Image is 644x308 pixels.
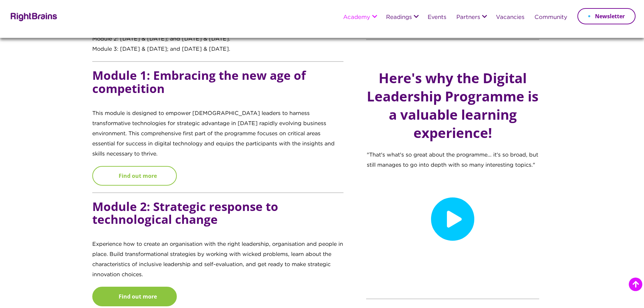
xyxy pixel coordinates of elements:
[92,44,344,54] div: Module 3: [DATE] & [DATE]; and [DATE] & [DATE].
[92,239,344,287] p: Experience how to create an organisation with the right leadership, organisation and people in pl...
[386,15,412,21] a: Readings
[92,166,177,186] a: Find out more
[92,69,344,109] h5: Module 1: Embracing the new age of competition
[92,109,344,166] p: This module is designed to empower [DEMOGRAPHIC_DATA] leaders to harness transformative technolog...
[534,15,567,21] a: Community
[496,15,524,21] a: Vacancies
[456,15,480,21] a: Partners
[8,11,57,21] img: Rightbrains
[362,47,544,267] div: "That's what's so great about the programme... it's so broad, but still manages to go into depth ...
[92,287,177,306] a: Find out more
[428,15,446,21] a: Events
[367,170,539,267] iframe: RightBrains Digital Leadership Programme
[577,8,636,24] a: Newsletter
[343,15,370,21] a: Academy
[92,34,344,44] div: Module 2: [DATE] & [DATE]; and [DATE] & [DATE].
[367,69,539,142] h2: Here's why the Digital Leadership Programme is a valuable learning experience!
[92,200,344,240] h5: Module 2: Strategic response to technological change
